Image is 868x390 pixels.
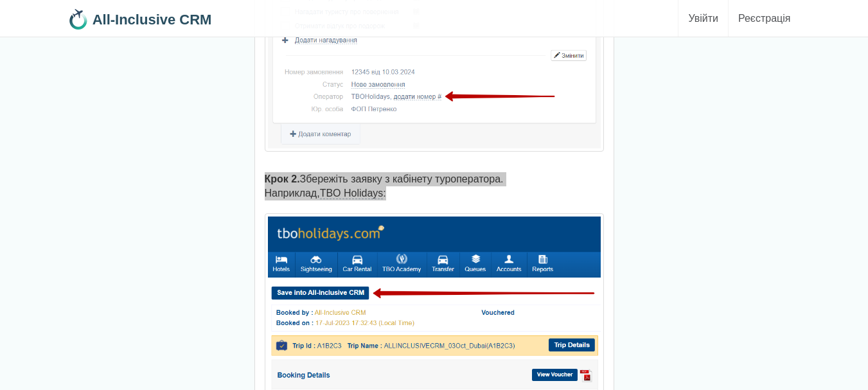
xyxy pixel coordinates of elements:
[265,173,300,184] b: Крок 2.
[68,9,89,30] img: 32x32.png
[93,12,212,28] b: All-Inclusive CRM
[320,188,384,199] a: TBO Holidays
[265,172,604,200] p: Збережіть заявку з кабінету туроператора. Наприклад, :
